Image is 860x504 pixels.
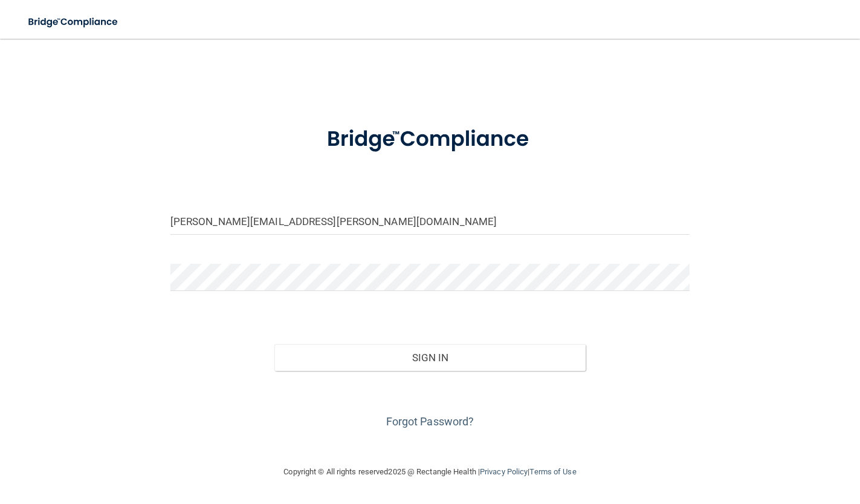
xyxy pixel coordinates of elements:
img: bridge_compliance_login_screen.278c3ca4.svg [305,111,555,168]
div: Copyright © All rights reserved 2025 @ Rectangle Health | | [210,453,651,491]
a: Privacy Policy [480,467,528,476]
button: Sign In [274,344,586,371]
a: Forgot Password? [386,415,474,428]
img: bridge_compliance_login_screen.278c3ca4.svg [18,10,129,34]
a: Terms of Use [529,467,576,476]
input: Email [170,208,690,235]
